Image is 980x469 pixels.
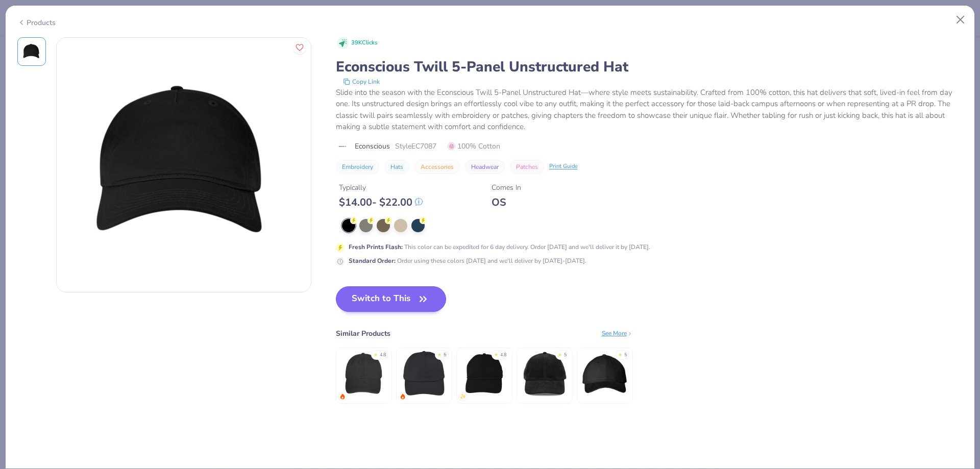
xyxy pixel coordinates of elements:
img: Front [19,39,44,64]
span: Style EC7087 [395,141,436,152]
div: Order using these colors [DATE] and we'll deliver by [DATE]-[DATE]. [349,256,586,265]
img: Big Accessories 5-Panel Brushed Twill Unstructured Cap [580,349,629,398]
span: 39K Clicks [351,39,377,47]
span: 100% Cotton [448,141,500,152]
div: This color can be expedited for 6 day delivery. Order [DATE] and we'll deliver it by [DATE]. [349,242,650,252]
div: ★ [494,352,498,356]
img: newest.gif [460,393,466,400]
span: Econscious [355,141,390,152]
div: Slide into the season with the Econscious Twill 5-Panel Unstructured Hat—where style meets sustai... [336,87,963,133]
div: ★ [374,352,378,356]
div: $ 14.00 - $ 22.00 [339,196,423,209]
div: Comes In [492,182,521,193]
div: Products [17,17,56,28]
div: OS [492,196,521,209]
img: Big Accessories Corduroy Cap [520,349,569,398]
img: Big Accessories 6-Panel Brushed Twill Unstructured Cap [460,349,508,398]
div: Typically [339,182,423,193]
div: 5 [624,352,627,359]
button: Accessories [414,160,460,174]
img: brand logo [336,142,350,151]
div: Print Guide [549,162,578,171]
div: ★ [437,352,442,356]
button: Hats [384,160,409,174]
img: Front [57,38,311,292]
button: Like [293,41,306,54]
img: trending.gif [400,393,406,400]
div: 4.8 [380,352,386,359]
button: Patches [510,160,544,174]
div: 5 [564,352,567,359]
button: Embroidery [336,160,379,174]
img: Adams Optimum Pigment Dyed-Cap [339,349,388,398]
img: trending.gif [339,393,346,400]
div: See More [602,329,633,338]
strong: Standard Order : [349,257,396,265]
div: 5 [444,352,446,359]
div: ★ [558,352,562,356]
div: ★ [618,352,622,356]
img: Big Accessories 6-Panel Twill Unstructured Cap [400,349,448,398]
strong: Fresh Prints Flash : [349,243,403,251]
button: copy to clipboard [340,77,383,87]
button: Headwear [465,160,505,174]
div: 4.8 [500,352,506,359]
button: Close [951,10,970,30]
div: Econscious Twill 5-Panel Unstructured Hat [336,57,963,77]
div: Similar Products [336,328,390,339]
button: Switch to This [336,286,447,312]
